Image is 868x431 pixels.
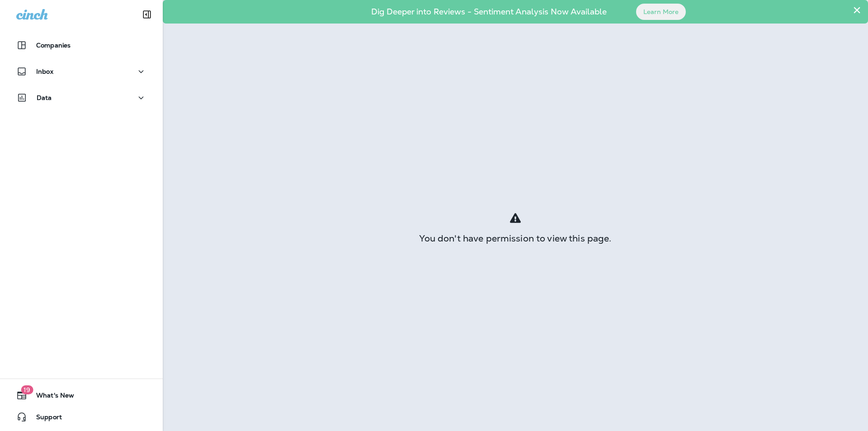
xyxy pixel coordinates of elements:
[163,235,868,242] div: You don't have permission to view this page.
[27,413,62,424] span: Support
[9,386,154,404] button: 19What's New
[27,392,74,403] span: What's New
[345,10,633,13] p: Dig Deeper into Reviews - Sentiment Analysis Now Available
[9,408,154,426] button: Support
[134,5,160,24] button: Collapse Sidebar
[9,89,154,107] button: Data
[36,68,53,75] p: Inbox
[36,42,71,49] p: Companies
[21,385,33,394] span: 19
[37,94,52,101] p: Data
[9,36,154,54] button: Companies
[853,3,861,17] button: Close
[636,4,686,20] button: Learn More
[9,62,154,81] button: Inbox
